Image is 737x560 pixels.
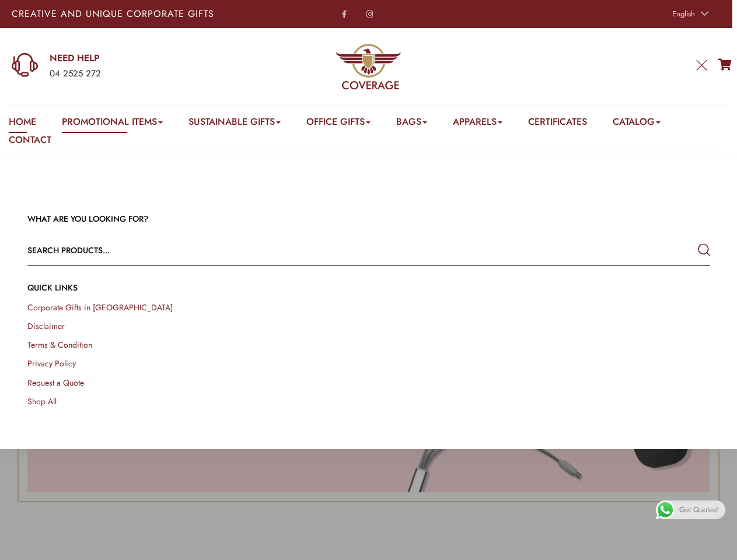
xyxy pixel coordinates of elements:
a: Contact [9,133,51,151]
a: Catalog [613,115,661,133]
a: Apparels [453,115,502,133]
a: English [666,6,711,22]
a: NEED HELP [50,52,240,65]
h3: WHAT ARE YOU LOOKING FOR? [27,213,710,225]
p: Creative and Unique Corporate Gifts [12,9,289,19]
h4: QUICK LINKs [27,282,710,293]
span: English [672,8,695,19]
input: Search products... [27,236,574,264]
a: Sustainable Gifts [188,115,281,133]
a: Office Gifts [306,115,371,133]
a: Corporate Gifts in [GEOGRAPHIC_DATA] [27,302,173,313]
a: Bags [396,115,427,133]
a: Request a Quote [27,376,84,388]
a: Home [9,115,36,133]
a: Shop All [27,395,57,407]
a: Terms & Condition [27,339,92,351]
a: Certificates [528,115,587,133]
a: Promotional Items [62,115,163,133]
div: 04 2525 272 [50,66,240,82]
a: Disclaimer [27,320,65,332]
span: Get Quotes! [679,501,718,519]
a: Privacy Policy [27,358,76,369]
